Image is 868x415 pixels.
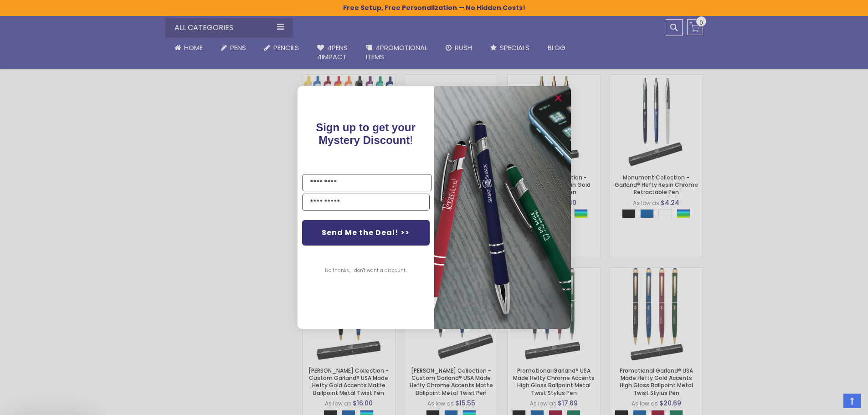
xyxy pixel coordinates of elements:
[302,194,430,211] input: YOUR EMAIL
[316,121,416,146] span: !
[320,259,411,282] button: No thanks, I don't want a discount.
[551,91,565,105] button: Close dialog
[316,121,416,146] span: Sign up to get your Mystery Discount
[793,390,868,415] iframe: Google Customer Reviews
[302,220,430,246] button: Send Me the Deal! >>
[434,86,571,329] img: 081b18bf-2f98-4675-a917-09431eb06994.jpeg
